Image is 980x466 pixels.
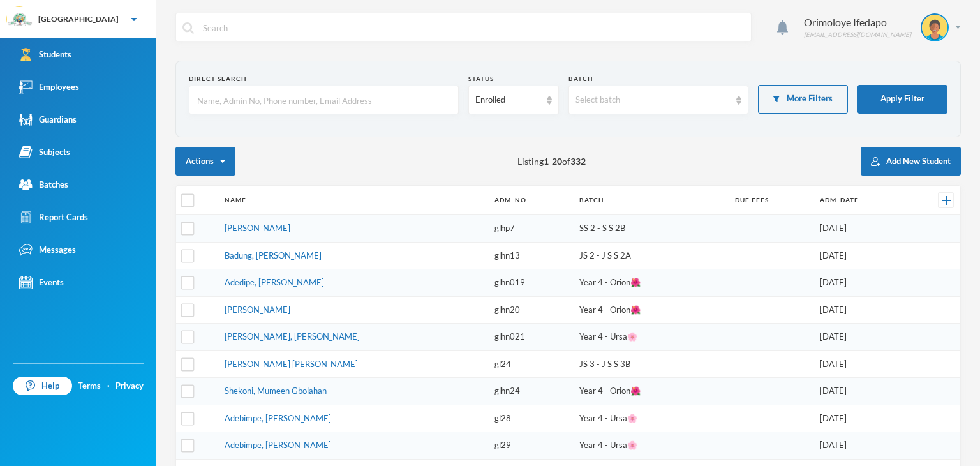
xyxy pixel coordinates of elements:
div: Orimoloye Ifedapo [804,15,911,30]
img: search [182,22,194,34]
div: Select batch [575,94,730,107]
input: Name, Admin No, Phone number, Email Address [196,86,452,115]
div: · [107,380,110,393]
div: [GEOGRAPHIC_DATA] [38,13,119,25]
td: [DATE] [813,378,908,405]
td: [DATE] [813,242,908,269]
b: 332 [570,156,586,167]
td: glhn019 [488,269,573,297]
div: Employees [19,80,79,94]
td: JS 3 - J S S 3B [573,350,729,378]
td: Year 4 - Ursa🌸 [573,324,729,351]
div: Status [468,74,558,84]
th: Adm. No. [488,186,573,215]
th: Name [218,186,488,215]
td: [DATE] [813,215,908,243]
a: Help [13,377,72,396]
div: Enrolled [475,94,540,107]
a: [PERSON_NAME] [PERSON_NAME] [225,359,358,369]
td: Year 4 - Ursa🌸 [573,432,729,460]
a: [PERSON_NAME] [225,304,290,315]
div: Report Cards [19,211,88,224]
td: glhn13 [488,242,573,269]
td: Year 4 - Orion🌺 [573,378,729,405]
th: Due Fees [729,186,813,215]
td: glhp7 [488,215,573,243]
td: [DATE] [813,324,908,351]
b: 1 [544,156,549,167]
a: Adebimpe, [PERSON_NAME] [225,413,331,423]
td: glhn20 [488,296,573,324]
td: [DATE] [813,296,908,324]
a: Terms [78,380,101,393]
button: Apply Filter [857,85,947,114]
img: STUDENT [922,15,947,40]
td: gl28 [488,405,573,432]
span: Listing - of [517,154,586,168]
td: gl24 [488,350,573,378]
a: [PERSON_NAME] [225,223,290,233]
a: Privacy [115,380,144,393]
th: Batch [573,186,729,215]
div: Direct Search [189,74,459,84]
button: Add New Student [861,147,961,176]
button: Actions [175,147,235,176]
td: glhn021 [488,324,573,351]
div: Batch [568,74,748,84]
td: [DATE] [813,405,908,432]
a: [PERSON_NAME], [PERSON_NAME] [225,331,360,342]
img: logo [7,7,33,33]
td: Year 4 - Orion🌺 [573,296,729,324]
th: Adm. Date [813,186,908,215]
td: glhn24 [488,378,573,405]
td: SS 2 - S S 2B [573,215,729,243]
a: Adebimpe, [PERSON_NAME] [225,440,331,450]
input: Search [202,13,745,42]
td: [DATE] [813,350,908,378]
div: [EMAIL_ADDRESS][DOMAIN_NAME] [804,30,911,40]
button: More Filters [758,85,848,114]
td: JS 2 - J S S 2A [573,242,729,269]
div: Events [19,276,64,289]
div: Guardians [19,113,77,126]
td: [DATE] [813,432,908,460]
a: Shekoni, Mumeen Gbolahan [225,386,327,396]
td: Year 4 - Orion🌺 [573,269,729,297]
td: Year 4 - Ursa🌸 [573,405,729,432]
td: gl29 [488,432,573,460]
div: Messages [19,243,76,257]
a: Badung, [PERSON_NAME] [225,250,322,260]
a: Adedipe, [PERSON_NAME] [225,277,324,287]
td: [DATE] [813,269,908,297]
div: Batches [19,178,68,192]
b: 20 [552,156,562,167]
div: Students [19,48,71,61]
div: Subjects [19,146,70,159]
img: + [942,196,951,205]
